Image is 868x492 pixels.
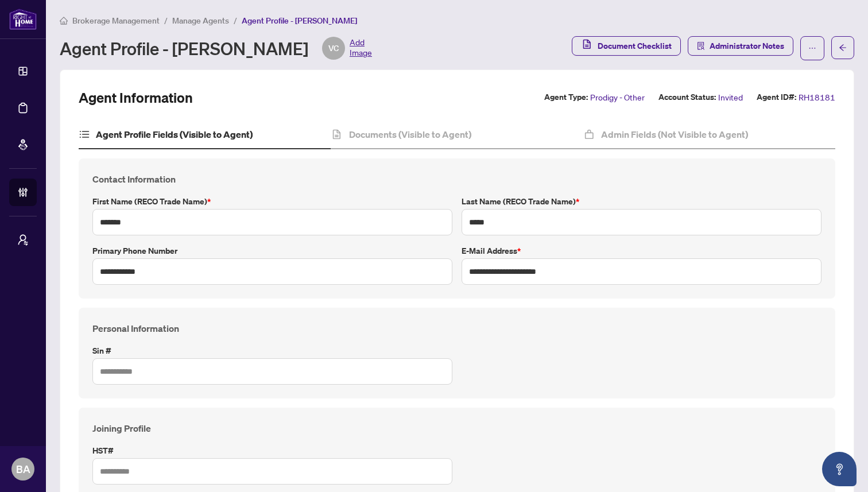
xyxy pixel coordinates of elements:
div: Agent Profile - [PERSON_NAME] [60,37,372,60]
button: Document Checklist [572,36,681,56]
li: / [164,14,168,27]
span: Brokerage Management [72,16,160,26]
h4: Documents (Visible to Agent) [349,127,471,141]
h4: Contact Information [92,172,821,186]
span: BA [16,461,30,477]
h2: Agent Information [79,88,193,107]
button: Administrator Notes [688,36,793,56]
h4: Personal Information [92,321,821,335]
label: Last Name (RECO Trade Name) [462,195,821,208]
span: solution [697,42,705,50]
span: Invited [718,91,743,104]
label: Agent ID#: [757,91,796,104]
label: Primary Phone Number [92,245,452,257]
h4: Joining Profile [92,421,821,435]
span: VC [328,42,339,55]
span: Add Image [350,37,372,60]
label: First Name (RECO Trade Name) [92,195,452,208]
span: ellipsis [808,44,816,52]
span: Agent Profile - [PERSON_NAME] [242,16,357,26]
h4: Agent Profile Fields (Visible to Agent) [96,127,253,141]
span: RH18181 [799,91,835,104]
span: user-switch [17,234,29,246]
button: Open asap [822,452,857,486]
span: Document Checklist [598,37,672,55]
h4: Admin Fields (Not Visible to Agent) [601,127,748,141]
li: / [234,14,237,27]
label: Account Status: [658,91,716,104]
img: logo [9,9,37,30]
label: Agent Type: [544,91,588,104]
span: Administrator Notes [710,37,784,55]
label: HST# [92,444,452,457]
span: home [60,17,68,25]
span: arrow-left [839,44,847,52]
span: Manage Agents [172,16,229,26]
label: E-mail Address [462,245,821,257]
label: Sin # [92,344,452,357]
span: Prodigy - Other [590,91,645,104]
